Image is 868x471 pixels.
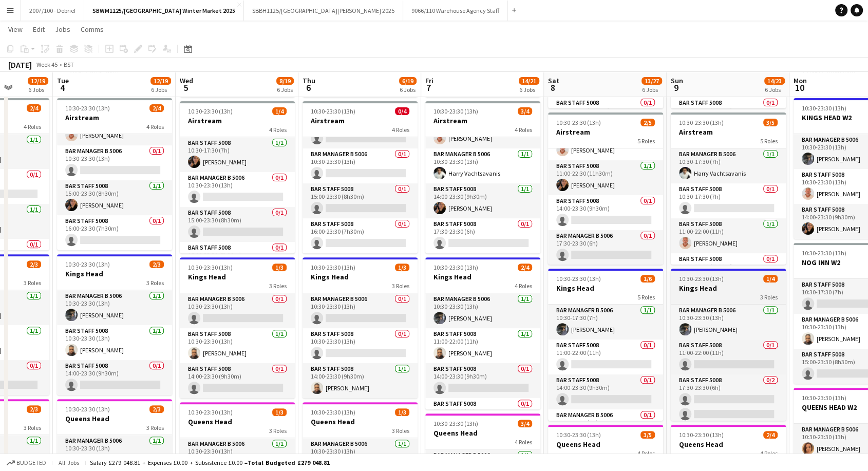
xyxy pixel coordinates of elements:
[548,195,663,230] app-card-role: Bar Staff 50080/114:00-23:30 (9h30m)
[425,116,540,125] h3: Airstream
[424,82,433,93] span: 7
[642,86,662,93] div: 6 Jobs
[395,107,409,115] span: 0/4
[272,263,287,271] span: 1/3
[188,107,233,115] span: 10:30-23:30 (13h)
[303,76,315,85] span: Thu
[519,86,539,93] div: 6 Jobs
[303,293,418,328] app-card-role: Bar Manager B 50060/110:30-23:30 (13h)
[637,449,655,457] span: 4 Roles
[792,82,807,93] span: 10
[57,254,172,395] div: 10:30-23:30 (13h)2/3Kings Head3 RolesBar Manager B 50061/110:30-23:30 (13h)[PERSON_NAME]Bar Staff...
[433,263,478,271] span: 10:30-23:30 (13h)
[81,25,104,34] span: Comms
[548,269,663,421] app-job-card: 10:30-23:30 (13h)1/6Kings Head5 RolesBar Manager B 50061/110:30-17:30 (7h)[PERSON_NAME]Bar Staff ...
[802,394,846,402] span: 10:30-23:30 (13h)
[671,127,786,137] h3: Airstream
[671,183,786,218] app-card-role: Bar Staff 50080/110:30-17:30 (7h)
[764,77,785,85] span: 14/23
[403,1,508,21] button: 9066/110 Warehouse Agency Staff
[65,104,110,112] span: 10:30-23:30 (13h)
[518,107,532,115] span: 3/4
[518,263,532,271] span: 2/4
[180,417,295,426] h3: Queens Head
[55,25,70,34] span: Jobs
[149,260,164,268] span: 2/3
[8,25,23,34] span: View
[548,374,663,409] app-card-role: Bar Staff 50080/114:00-23:30 (9h30m)
[57,269,172,278] h3: Kings Head
[303,257,418,398] app-job-card: 10:30-23:30 (13h)1/3Kings Head3 RolesBar Manager B 50060/110:30-23:30 (13h) Bar Staff 50080/110:3...
[90,459,330,466] div: Salary £279 048.81 + Expenses £0.00 + Subsistence £0.00 =
[425,183,540,218] app-card-role: Bar Staff 50081/114:00-23:30 (9h30m)[PERSON_NAME]
[556,119,601,126] span: 10:30-23:30 (13h)
[548,305,663,340] app-card-role: Bar Manager B 50061/110:30-17:30 (7h)[PERSON_NAME]
[21,1,84,21] button: 2007/100 - Debrief
[301,82,315,93] span: 6
[303,272,418,281] h3: Kings Head
[425,76,433,85] span: Fri
[303,417,418,426] h3: Queens Head
[518,420,532,427] span: 3/4
[33,25,45,34] span: Edit
[180,101,295,253] div: 10:30-23:30 (13h)1/4Airstream4 RolesBar Staff 50081/110:30-17:30 (7h)[PERSON_NAME]Bar Manager B 5...
[640,431,655,439] span: 3/5
[8,60,32,70] div: [DATE]
[34,61,60,68] span: Week 45
[16,459,46,466] span: Budgeted
[679,275,724,282] span: 10:30-23:30 (13h)
[671,218,786,253] app-card-role: Bar Staff 50081/111:00-22:00 (11h)[PERSON_NAME]
[399,77,417,85] span: 6/19
[27,260,41,268] span: 2/3
[303,363,418,398] app-card-role: Bar Staff 50081/114:00-23:30 (9h30m)[PERSON_NAME]
[425,293,540,328] app-card-role: Bar Manager B 50061/110:30-23:30 (13h)[PERSON_NAME]
[55,82,69,93] span: 4
[392,282,409,290] span: 3 Roles
[548,340,663,374] app-card-role: Bar Staff 50080/111:00-22:00 (11h)
[395,408,409,416] span: 1/3
[277,86,293,93] div: 6 Jobs
[65,405,110,413] span: 10:30-23:30 (13h)
[29,23,49,36] a: Edit
[303,183,418,218] app-card-role: Bar Staff 50080/115:00-23:30 (8h30m)
[425,101,540,253] app-job-card: 10:30-23:30 (13h)3/4Airstream4 RolesBar Staff 50081/110:30-22:00 (11h30m)[PERSON_NAME]Bar Manager...
[57,215,172,250] app-card-role: Bar Staff 50080/116:00-23:30 (7h30m)
[671,112,786,265] div: 10:30-23:30 (13h)3/5Airstream5 RolesBar Manager B 50061/110:30-17:30 (7h)Ηarry VachtsavanisBar St...
[515,126,532,134] span: 4 Roles
[311,263,355,271] span: 10:30-23:30 (13h)
[24,279,41,287] span: 3 Roles
[671,269,786,421] app-job-card: 10:30-23:30 (13h)1/4Kings Head3 RolesBar Manager B 50061/110:30-23:30 (13h)[PERSON_NAME]Bar Staff...
[57,76,69,85] span: Tue
[548,97,663,132] app-card-role: Bar Staff 50080/114:00-23:30 (9h30m)
[669,82,683,93] span: 9
[27,405,41,413] span: 2/3
[248,459,330,466] span: Total Budgeted £279 048.81
[765,86,784,93] div: 6 Jobs
[180,137,295,172] app-card-role: Bar Staff 50081/110:30-17:30 (7h)[PERSON_NAME]
[180,257,295,398] app-job-card: 10:30-23:30 (13h)1/3Kings Head3 RolesBar Manager B 50060/110:30-23:30 (13h) Bar Staff 50081/110:3...
[5,457,48,468] button: Budgeted
[149,104,164,112] span: 2/4
[57,435,172,470] app-card-role: Bar Manager B 50061/110:30-23:30 (13h)[PERSON_NAME]
[180,272,295,281] h3: Kings Head
[760,293,778,301] span: 3 Roles
[671,148,786,183] app-card-role: Bar Manager B 50061/110:30-17:30 (7h)Ηarry Vachtsavanis
[679,431,724,439] span: 10:30-23:30 (13h)
[763,119,778,126] span: 3/5
[515,438,532,446] span: 4 Roles
[671,97,786,132] app-card-role: Bar Staff 50080/114:00-23:30 (9h30m)
[548,127,663,137] h3: Airstream
[24,424,41,431] span: 3 Roles
[392,126,409,134] span: 4 Roles
[27,104,41,112] span: 2/4
[303,328,418,363] app-card-role: Bar Staff 50080/110:30-23:30 (13h)
[146,279,164,287] span: 3 Roles
[671,76,683,85] span: Sun
[425,257,540,409] app-job-card: 10:30-23:30 (13h)2/4Kings Head4 RolesBar Manager B 50061/110:30-23:30 (13h)[PERSON_NAME]Bar Staff...
[180,363,295,398] app-card-role: Bar Staff 50080/114:00-23:30 (9h30m)
[64,61,74,68] div: BST
[57,98,172,250] div: 10:30-23:30 (13h)2/4Airstream4 RolesBar Staff 50081/110:30-17:30 (7h)[PERSON_NAME]Bar Manager B 5...
[180,207,295,242] app-card-role: Bar Staff 50080/115:00-23:30 (8h30m)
